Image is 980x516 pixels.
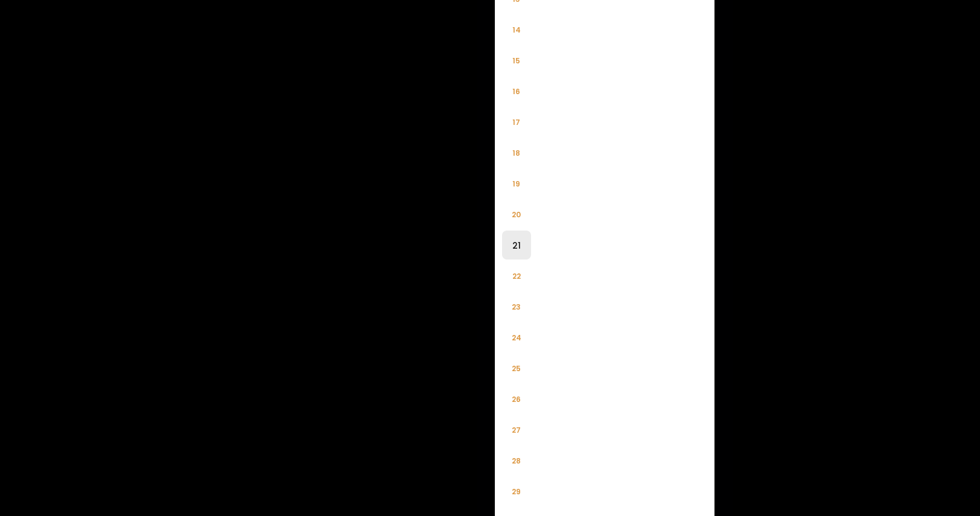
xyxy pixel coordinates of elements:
[502,384,531,413] li: 26
[502,15,531,44] li: 14
[502,477,531,506] li: 29
[502,107,531,136] li: 17
[502,354,531,383] li: 25
[502,446,531,475] li: 28
[502,200,531,229] li: 20
[502,46,531,75] li: 15
[502,415,531,444] li: 27
[502,138,531,167] li: 18
[502,323,531,352] li: 24
[502,77,531,106] li: 16
[502,231,531,260] li: 21
[502,169,531,198] li: 19
[502,261,531,290] li: 22
[502,292,531,321] li: 23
